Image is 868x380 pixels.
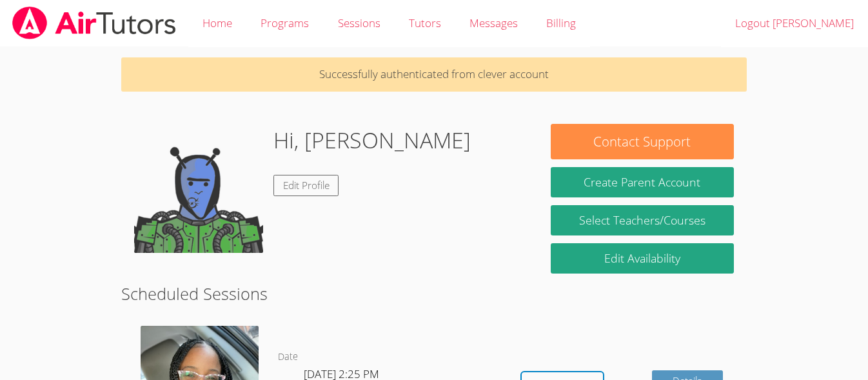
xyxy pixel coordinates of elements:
[278,349,298,365] dt: Date
[11,6,177,39] img: airtutors_banner-c4298cdbf04f3fff15de1276eac7730deb9818008684d7c2e4769d2f7ddbe033.png
[121,57,746,92] p: Successfully authenticated from clever account
[273,175,339,196] a: Edit Profile
[551,243,734,274] a: Edit Availability
[551,167,734,197] button: Create Parent Account
[121,281,746,306] h2: Scheduled Sessions
[551,124,734,159] button: Contact Support
[469,15,518,30] span: Messages
[551,205,734,235] a: Select Teachers/Courses
[273,124,471,157] h1: Hi, [PERSON_NAME]
[134,124,263,253] img: default.png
